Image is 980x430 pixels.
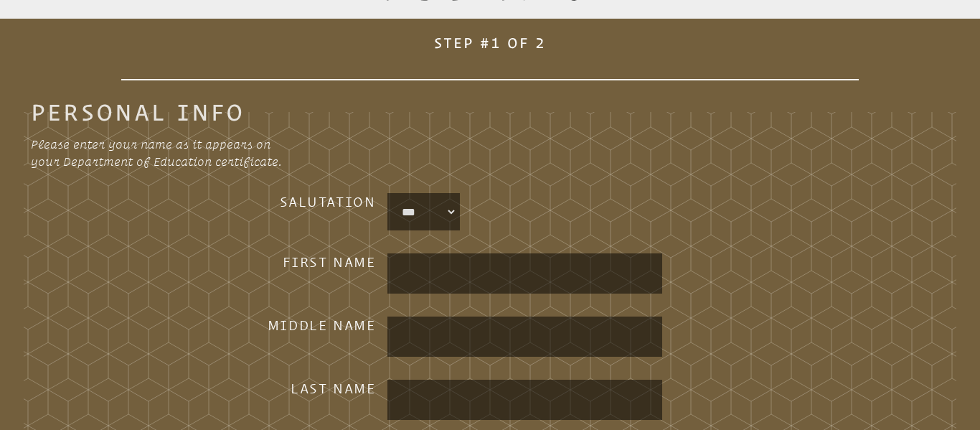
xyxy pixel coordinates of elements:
[31,136,490,170] p: Please enter your name as it appears on your Department of Education certificate.
[146,380,376,397] h3: Last Name
[390,196,458,228] select: persons_salutation
[146,317,376,334] h3: Middle Name
[31,103,245,121] legend: Personal Info
[121,24,859,80] h1: Step #1 of 2
[146,253,376,271] h3: First Name
[146,193,376,210] h3: Salutation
